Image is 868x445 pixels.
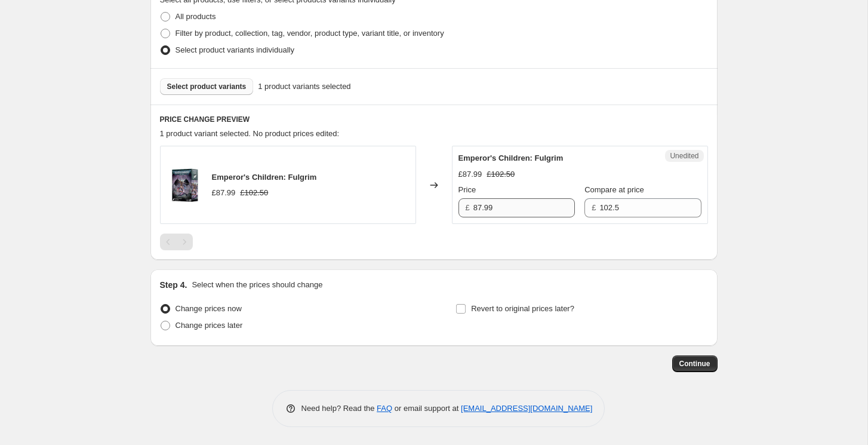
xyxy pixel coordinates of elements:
[258,81,350,93] span: 1 product variants selected
[160,279,187,291] h2: Step 4.
[160,129,340,138] span: 1 product variant selected. No product prices edited:
[176,12,216,21] span: All products
[176,321,243,330] span: Change prices later
[487,168,515,180] strike: £102.50
[176,45,294,54] span: Select product variants individually
[212,173,317,182] span: Emperor's Children: Fulgrim
[377,404,392,413] a: FAQ
[176,304,242,313] span: Change prices now
[301,404,377,413] span: Need help? Read the
[176,29,444,38] span: Filter by product, collection, tag, vendor, product type, variant title, or inventory
[672,355,718,372] button: Continue
[240,187,268,199] strike: £102.50
[592,203,596,212] span: £
[458,168,482,180] div: £87.99
[160,115,708,124] h6: PRICE CHANGE PREVIEW
[679,359,710,369] span: Continue
[458,154,564,162] span: Emperor's Children: Fulgrim
[458,185,476,194] span: Price
[212,187,236,199] div: £87.99
[167,82,247,91] span: Select product variants
[160,234,193,250] nav: Pagination
[584,185,644,194] span: Compare at price
[670,151,698,161] span: Unedited
[461,404,592,413] a: [EMAIL_ADDRESS][DOMAIN_NAME]
[192,279,322,291] p: Select when the prices should change
[160,78,254,95] button: Select product variants
[392,404,461,413] span: or email support at
[471,304,574,313] span: Revert to original prices later?
[167,167,202,203] img: https___trade.games-workshop.com_assets_2025_04_99120102200_ECFulgrim04_80x.jpg
[466,203,470,212] span: £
